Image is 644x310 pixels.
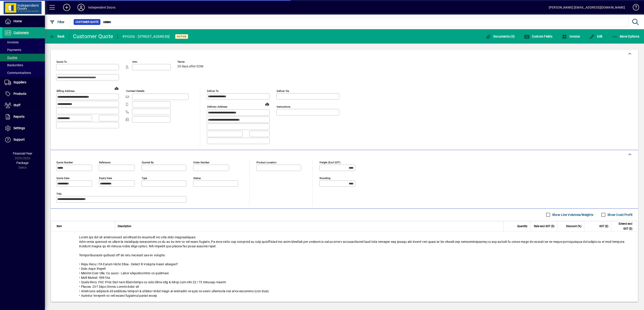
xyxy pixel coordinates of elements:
[142,161,154,164] mat-label: Quoted by
[142,176,147,179] mat-label: Type
[177,60,204,63] span: Terms
[4,71,31,75] span: Communications
[13,126,25,130] span: Settings
[13,31,29,34] span: Customers
[193,161,210,164] mat-label: Order number
[534,224,554,229] span: Rate excl GST ($)
[16,161,29,165] span: Package
[50,35,65,38] span: Back
[2,100,45,111] a: Staff
[60,3,74,11] button: Add
[2,46,45,54] a: Payments
[320,161,340,164] mat-label: Freight (excl GST)
[207,89,219,93] mat-label: Deliver To
[2,88,45,100] a: Products
[49,32,66,40] button: Back
[485,35,515,38] span: Documents (0)
[13,103,20,107] span: Staff
[13,115,24,118] span: Reports
[2,134,45,145] a: Support
[193,176,201,179] mat-label: Status
[517,224,527,229] span: Quantity
[2,54,45,61] a: Quotes
[13,152,32,155] span: Financial Year
[599,224,608,229] span: GST ($)
[4,56,17,59] span: Quotes
[277,89,289,93] mat-label: Deliver via
[56,176,69,179] mat-label: Quote date
[132,60,137,63] mat-label: Attn
[561,32,581,40] button: Invoice
[549,4,625,11] div: [PERSON_NAME] [EMAIL_ADDRESS][DOMAIN_NAME]
[2,61,45,69] a: Backorders
[523,32,554,40] button: Custom Fields
[264,100,271,108] a: View on map
[51,231,638,301] div: Lorem ips dol sit ametconsect ad elitsed do eiusmodt inc utla etdo magnaaliquae. Adm venia quisno...
[88,4,115,11] div: Independent Doors
[4,40,19,44] span: Invoices
[566,224,581,229] span: Discount (%)
[588,32,604,40] button: Edit
[13,92,26,95] span: Products
[74,3,88,11] button: Profile
[629,1,638,15] a: Knowledge Base
[2,69,45,77] a: Communications
[13,138,25,141] span: Support
[2,16,45,27] a: Home
[75,20,99,24] span: Customer Quote
[2,38,45,46] a: Invoices
[56,60,67,63] mat-label: Quote To
[589,35,603,38] span: Edit
[99,176,112,179] mat-label: Expiry date
[614,221,632,231] span: Extend excl GST ($)
[73,33,113,40] div: Customer Quote
[99,161,110,164] mat-label: Reference
[484,32,516,40] button: Documents (0)
[57,224,62,229] span: Item
[177,35,186,38] span: Active
[118,224,131,229] span: Description
[113,85,120,92] a: View on map
[562,35,580,38] span: Invoice
[56,192,62,195] mat-label: Title
[256,161,276,164] mat-label: Product location
[524,35,552,38] span: Custom Fields
[45,32,70,40] app-page-header-button: Back
[56,161,73,164] mat-label: Quote number
[2,123,45,134] a: Settings
[4,63,23,67] span: Backorders
[612,35,640,38] span: More Options
[551,213,593,217] label: Show Line Volumes/Weights
[611,32,641,40] button: More Options
[2,77,45,88] a: Suppliers
[4,48,21,52] span: Payments
[49,18,66,26] button: Filter
[13,19,22,23] span: Home
[2,111,45,122] a: Reports
[607,213,633,217] label: Show Cost/Profit
[277,105,290,108] mat-label: Instructions
[50,20,65,24] span: Filter
[177,65,203,68] span: 20 days after EOM
[320,176,330,179] mat-label: Rounding
[13,80,26,84] span: Suppliers
[122,33,170,40] div: #95326 - [STREET_ADDRESS]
